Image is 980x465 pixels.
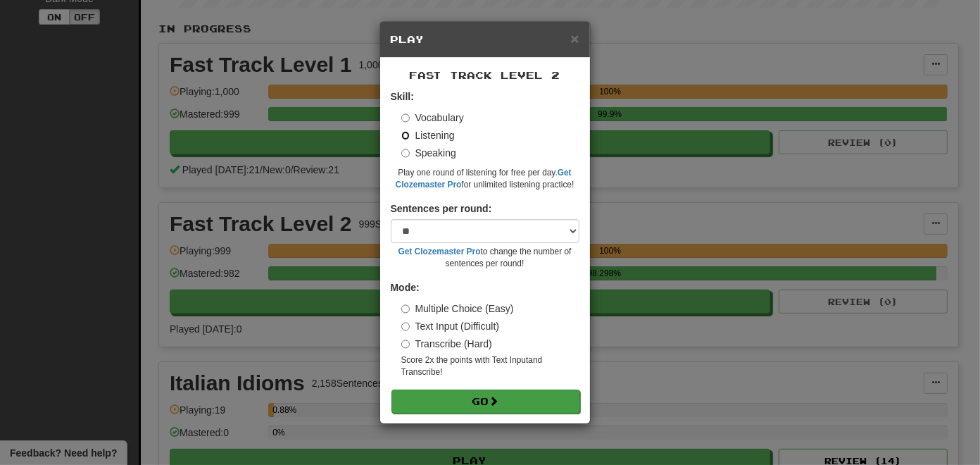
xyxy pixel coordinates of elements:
[401,354,579,378] small: Score 2x the points with Text Input and Transcribe !
[570,31,579,46] button: Close
[401,149,410,158] input: Speaking
[398,247,481,256] a: Get Clozemaster Pro
[391,282,420,293] strong: Mode:
[401,337,492,351] label: Transcribe (Hard)
[401,146,456,160] label: Speaking
[401,319,500,333] label: Text Input (Difficult)
[391,246,579,270] small: to change the number of sentences per round!
[401,340,410,349] input: Transcribe (Hard)
[401,304,410,314] input: Multiple Choice (Easy)
[391,32,579,46] h5: Play
[401,302,514,316] label: Multiple Choice (Easy)
[391,390,580,414] button: Go
[401,128,455,142] label: Listening
[401,111,464,125] label: Vocabulary
[570,30,579,46] span: ×
[391,201,492,216] label: Sentences per round:
[401,131,410,140] input: Listening
[410,69,560,81] span: Fast Track Level 2
[391,91,414,102] strong: Skill:
[401,113,410,123] input: Vocabulary
[391,167,579,191] small: Play one round of listening for free per day. for unlimited listening practice!
[401,322,410,331] input: Text Input (Difficult)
